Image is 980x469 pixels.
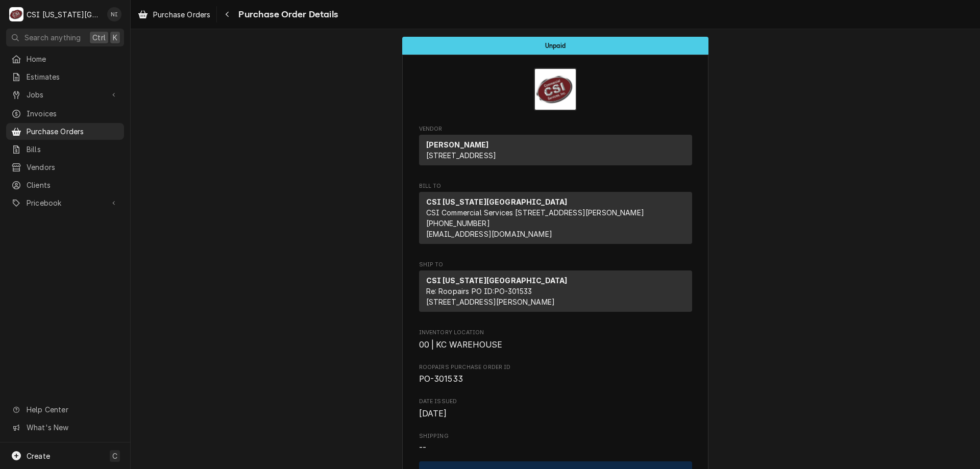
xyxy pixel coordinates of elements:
div: Bill To [419,192,692,244]
a: [EMAIL_ADDRESS][DOMAIN_NAME] [426,230,552,238]
div: Nate Ingram's Avatar [107,7,121,21]
a: Invoices [6,105,124,122]
span: Unpaid [545,42,566,49]
a: Go to Pricebook [6,194,124,211]
span: Roopairs Purchase Order ID [419,373,692,385]
span: Create [27,452,50,460]
span: Date Issued [419,408,692,420]
span: Bill To [419,182,692,190]
span: Shipping [419,432,692,440]
div: Bill To [419,192,692,248]
div: Inventory Location [419,329,692,351]
span: Purchase Orders [27,126,119,137]
span: K [113,32,117,43]
div: CSI Kansas City's Avatar [9,7,23,21]
span: Re: Roopairs PO ID: PO-301533 [426,287,532,295]
span: Jobs [27,89,104,100]
span: CSI Commercial Services [STREET_ADDRESS][PERSON_NAME] [426,208,644,217]
span: Inventory Location [419,329,692,337]
div: Vendor [419,135,692,169]
button: Navigate back [219,6,235,22]
div: Vendor [419,135,692,165]
span: Date Issued [419,398,692,406]
div: Ship To [419,270,692,316]
div: Roopairs Purchase Order ID [419,363,692,385]
a: Estimates [6,68,124,85]
a: [PHONE_NUMBER] [426,219,490,228]
span: Vendor [419,125,692,133]
span: Invoices [27,108,119,119]
span: 00 | KC WAREHOUSE [419,340,503,350]
div: Ship To [419,270,692,312]
a: Bills [6,141,124,158]
div: NI [107,7,121,21]
div: Status [402,37,708,55]
span: Bills [27,144,119,155]
strong: [PERSON_NAME] [426,140,489,149]
span: What's New [27,422,118,433]
button: Search anythingCtrlK [6,29,124,46]
div: Purchase Order Vendor [419,125,692,170]
span: C [112,451,117,461]
span: Roopairs Purchase Order ID [419,363,692,372]
a: Go to Jobs [6,86,124,103]
span: Inventory Location [419,339,692,351]
span: [STREET_ADDRESS][PERSON_NAME] [426,298,555,306]
a: Purchase Orders [134,6,214,23]
span: Purchase Order Details [235,8,338,21]
div: CSI [US_STATE][GEOGRAPHIC_DATA] [27,9,102,20]
span: Search anything [24,32,81,43]
span: Purchase Orders [153,9,210,20]
div: Date Issued [419,398,692,419]
span: PO-301533 [419,374,463,384]
span: Pricebook [27,198,104,208]
span: [STREET_ADDRESS] [426,151,497,160]
a: Vendors [6,159,124,176]
span: -- [419,443,426,453]
span: Ctrl [92,32,106,43]
span: Clients [27,180,119,190]
span: Help Center [27,404,118,415]
strong: CSI [US_STATE][GEOGRAPHIC_DATA] [426,198,568,206]
div: Purchase Order Ship To [419,261,692,316]
div: C [9,7,23,21]
a: Clients [6,177,124,193]
div: Purchase Order Bill To [419,182,692,249]
a: Go to Help Center [6,401,124,418]
span: Ship To [419,261,692,269]
span: [DATE] [419,409,447,418]
span: Home [27,54,119,64]
a: Go to What's New [6,419,124,436]
img: Logo [534,68,577,111]
a: Home [6,51,124,67]
span: Estimates [27,71,119,82]
span: Vendors [27,162,119,172]
a: Purchase Orders [6,123,124,140]
strong: CSI [US_STATE][GEOGRAPHIC_DATA] [426,276,568,285]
